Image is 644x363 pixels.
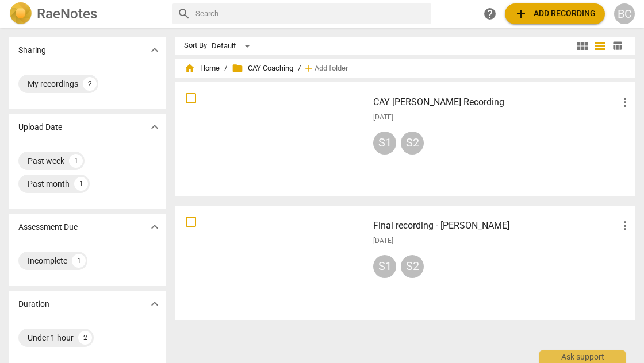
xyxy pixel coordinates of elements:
[18,44,46,56] p: Sharing
[184,63,195,74] span: home
[373,113,393,122] span: [DATE]
[298,64,301,73] span: /
[212,37,254,55] div: Default
[505,3,605,24] button: Upload
[148,43,162,57] span: expand_more
[146,118,163,136] button: Show more
[224,64,227,73] span: /
[148,120,162,134] span: expand_more
[78,331,92,345] div: 2
[232,63,293,74] span: CAY Coaching
[514,7,528,21] span: add
[401,132,424,155] div: S2
[177,7,191,21] span: search
[483,7,497,21] span: help
[146,218,163,235] button: Show more
[576,39,589,53] span: view_module
[18,298,49,310] p: Duration
[514,7,596,21] span: Add recording
[146,41,163,59] button: Show more
[373,95,618,109] h3: CAY Lilian Recording
[28,155,64,167] div: Past week
[303,63,315,74] span: add
[146,295,163,312] button: Show more
[74,177,88,191] div: 1
[373,236,393,246] span: [DATE]
[179,86,631,192] a: CAY [PERSON_NAME] Recording[DATE]S1S2
[28,78,78,90] div: My recordings
[373,219,618,233] h3: Final recording - Eva
[612,40,623,51] span: table_chart
[184,63,220,74] span: Home
[539,350,626,363] div: Ask support
[72,254,86,268] div: 1
[28,178,70,190] div: Past month
[69,154,83,168] div: 1
[179,210,631,316] a: Final recording - [PERSON_NAME][DATE]S1S2
[315,64,348,73] span: Add folder
[373,132,396,155] div: S1
[593,39,607,53] span: view_list
[28,255,67,267] div: Incomplete
[618,95,632,109] span: more_vert
[18,121,62,133] p: Upload Date
[9,2,163,25] a: LogoRaeNotes
[614,3,635,24] button: BC
[148,297,162,311] span: expand_more
[184,41,207,50] div: Sort By
[148,220,162,234] span: expand_more
[618,219,632,233] span: more_vert
[608,37,626,55] button: Table view
[37,6,97,22] h2: RaeNotes
[574,37,591,55] button: Tile view
[9,2,32,25] img: Logo
[28,332,74,343] div: Under 1 hour
[232,63,243,74] span: folder
[195,5,427,23] input: Search
[480,3,500,24] a: Help
[401,255,424,278] div: S2
[373,255,396,278] div: S1
[18,221,78,233] p: Assessment Due
[83,77,97,91] div: 2
[591,37,608,55] button: List view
